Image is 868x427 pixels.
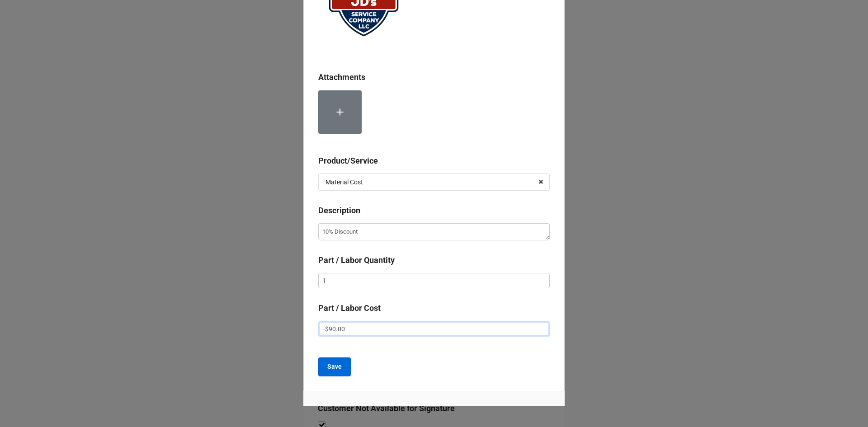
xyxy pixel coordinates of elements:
[327,362,342,371] b: Save
[318,204,360,217] label: Description
[318,254,395,267] label: Part / Labor Quantity
[318,223,550,240] textarea: 10% Discount
[318,357,351,376] button: Save
[325,179,363,185] div: Material Cost
[318,302,381,314] label: Part / Labor Cost
[318,71,365,84] label: Attachments
[318,155,378,167] label: Product/Service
